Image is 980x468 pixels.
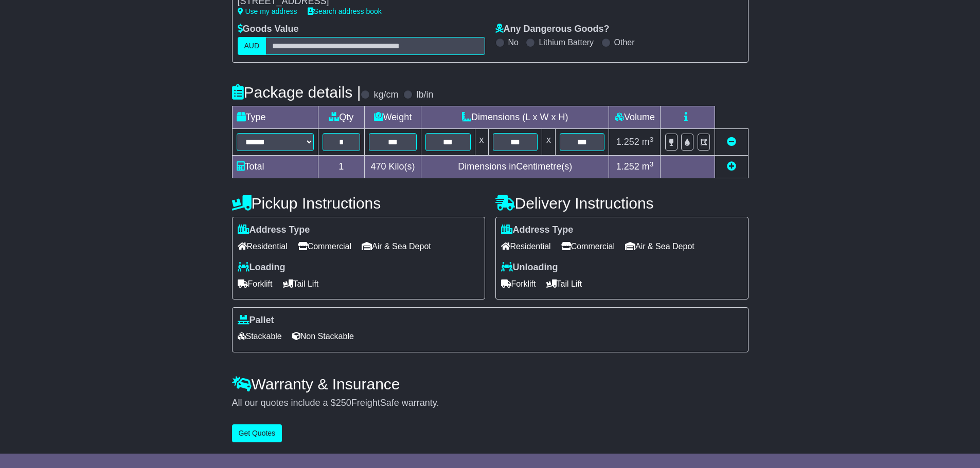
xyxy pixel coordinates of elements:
span: m [642,161,654,172]
h4: Warranty & Insurance [232,376,749,392]
label: No [508,38,519,47]
td: Type [232,106,318,129]
label: kg/cm [373,89,398,101]
label: Loading [238,262,286,273]
button: Get Quotes [232,424,282,442]
label: lb/in [416,89,433,101]
span: Air & Sea Depot [625,238,694,254]
h4: Pickup Instructions [232,195,485,212]
a: Remove this item [727,137,736,147]
a: Use my address [238,7,297,15]
td: Dimensions (L x W x H) [421,106,609,129]
span: Forklift [238,276,273,292]
span: Commercial [298,238,351,254]
td: Qty [318,106,365,129]
span: 250 [336,398,351,408]
td: Weight [365,106,421,129]
span: Residential [501,238,551,254]
span: Non Stackable [292,328,354,344]
a: Search address book [308,7,382,15]
h4: Package details | [232,84,361,101]
span: Tail Lift [546,276,582,292]
span: Tail Lift [283,276,319,292]
sup: 3 [650,160,654,168]
td: Dimensions in Centimetre(s) [421,156,609,178]
td: x [475,129,488,156]
td: Total [232,156,318,178]
label: Address Type [238,224,310,236]
span: 1.252 [616,137,639,147]
span: Forklift [501,276,536,292]
a: Add new item [727,161,736,172]
h4: Delivery Instructions [495,195,749,212]
td: 1 [318,156,365,178]
span: 1.252 [616,161,639,172]
label: Pallet [238,315,274,326]
label: AUD [238,37,266,55]
label: Address Type [501,224,574,236]
label: Other [614,38,635,47]
label: Lithium Battery [539,38,594,47]
div: All our quotes include a $ FreightSafe warranty. [232,398,749,409]
td: Volume [609,106,661,129]
span: m [642,137,654,147]
span: Stackable [238,328,282,344]
label: Unloading [501,262,558,273]
span: 470 [371,161,386,172]
label: Any Dangerous Goods? [495,24,610,35]
sup: 3 [650,136,654,143]
td: x [542,129,555,156]
span: Commercial [561,238,615,254]
span: Residential [238,238,288,254]
span: Air & Sea Depot [362,238,431,254]
label: Goods Value [238,24,299,35]
td: Kilo(s) [365,156,421,178]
